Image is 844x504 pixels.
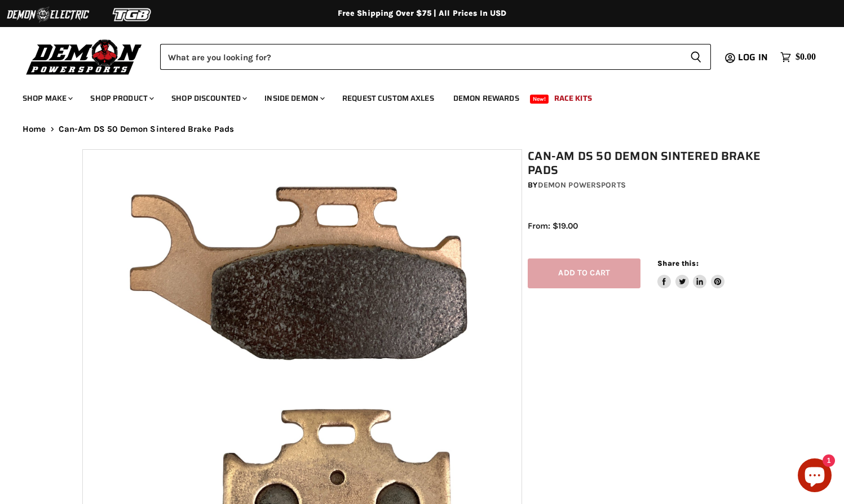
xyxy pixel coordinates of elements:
button: Search [681,44,711,70]
span: Share this: [657,259,698,267]
a: Shop Product [82,87,161,110]
inbox-online-store-chat: Shopify online store chat [794,458,835,495]
a: Demon Powersports [538,180,626,190]
img: Demon Electric Logo 2 [6,4,90,25]
a: Request Custom Axles [334,87,443,110]
span: Can-Am DS 50 Demon Sintered Brake Pads [59,124,235,134]
div: by [528,179,767,191]
a: Shop Make [14,87,79,110]
form: Product [160,44,711,70]
span: New! [530,95,549,104]
a: Demon Rewards [445,87,528,110]
img: Demon Powersports [23,37,146,77]
ul: Main menu [14,82,813,110]
span: From: $19.00 [528,221,578,231]
a: Home [23,124,46,134]
input: Search [160,44,681,70]
span: $0.00 [796,52,816,63]
a: Shop Discounted [163,87,254,110]
span: Log in [738,50,768,64]
a: Log in [733,52,775,63]
a: Inside Demon [256,87,332,110]
img: TGB Logo 2 [90,4,175,25]
aside: Share this: [657,258,724,288]
h1: Can-Am DS 50 Demon Sintered Brake Pads [528,149,767,177]
a: Race Kits [546,87,600,110]
a: $0.00 [775,49,821,65]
